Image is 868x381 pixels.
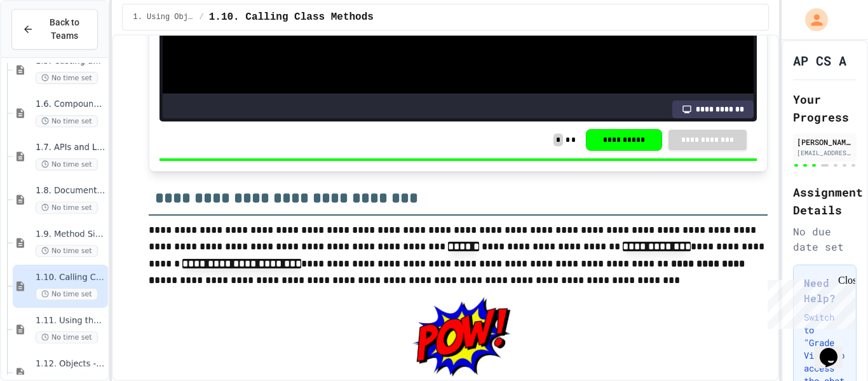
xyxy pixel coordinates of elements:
span: No time set [36,288,98,300]
span: No time set [36,115,98,127]
h2: Your Progress [793,90,857,126]
span: Back to Teams [41,16,87,43]
span: 1.12. Objects - Instances of Classes [36,359,105,370]
span: 1.10. Calling Class Methods [36,272,105,283]
h1: AP CS A [793,52,846,69]
span: 1. Using Objects and Methods [133,12,194,22]
iframe: chat widget [763,275,855,329]
span: / [199,12,203,22]
span: No time set [36,202,98,214]
span: 1.8. Documentation with Comments and Preconditions [36,186,105,197]
span: No time set [36,72,98,84]
iframe: chat widget [815,330,855,368]
span: No time set [36,331,98,343]
span: 1.6. Compound Assignment Operators [36,99,105,110]
span: 1.10. Calling Class Methods [209,10,374,25]
span: 1.7. APIs and Libraries [36,142,105,153]
h2: Assignment Details [793,183,857,219]
div: No due date set [793,224,857,254]
span: No time set [36,158,98,170]
span: No time set [36,245,98,257]
div: [EMAIL_ADDRESS][DOMAIN_NAME] [797,148,853,158]
div: My Account [792,5,831,34]
div: [PERSON_NAME] [797,136,853,148]
div: Chat with us now!Close [5,5,88,81]
span: 1.9. Method Signatures [36,229,105,240]
span: 1.11. Using the Math Class [36,315,105,326]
